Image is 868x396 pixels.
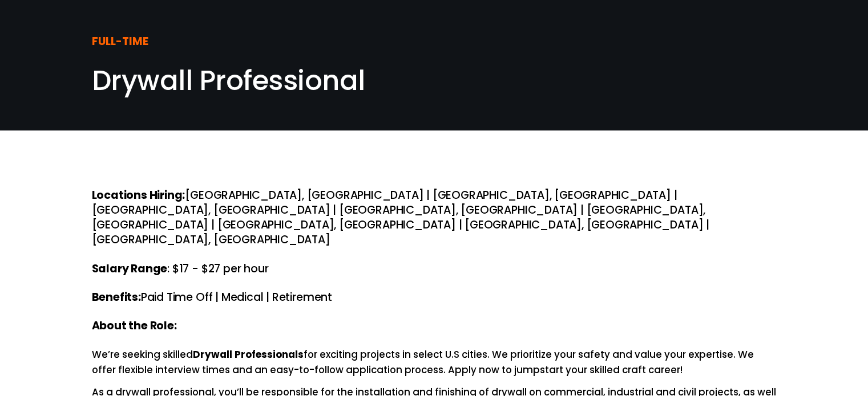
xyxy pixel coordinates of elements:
[92,261,168,276] strong: Salary Range
[92,262,777,276] h4: : $17 - $27 per hour
[92,347,777,378] p: We’re seeking skilled for exciting projects in select U.S cities. We prioritize your safety and v...
[193,348,304,361] strong: Drywall Professionals
[92,289,141,305] strong: Benefits:
[92,34,148,49] strong: FULL-TIME
[92,318,177,333] strong: About the Role:
[92,290,777,305] h4: Paid Time Off | Medical | Retirement
[92,187,185,203] strong: Locations Hiring:
[92,62,365,100] span: Drywall Professional
[92,188,777,248] h4: [GEOGRAPHIC_DATA], [GEOGRAPHIC_DATA] | [GEOGRAPHIC_DATA], [GEOGRAPHIC_DATA] | [GEOGRAPHIC_DATA], ...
